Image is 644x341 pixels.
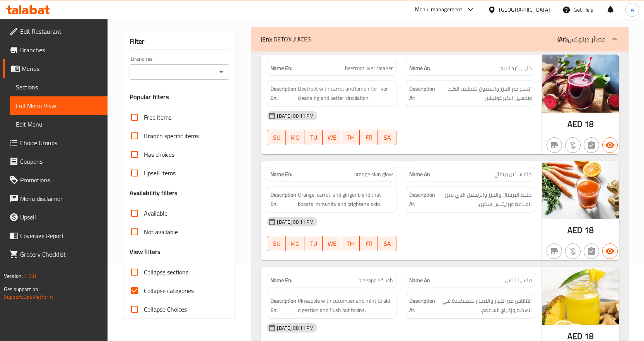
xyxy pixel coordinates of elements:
a: Promotions [3,171,108,189]
img: %CE%93%C3%BC%C3%A1beetroot_liver_cleaner638930050881490830.jpg [542,55,619,113]
span: AED [567,117,583,132]
p: عصائر ديتوكس [557,34,605,44]
span: Menus [22,64,101,73]
span: جلو سكين برتقال [494,170,532,178]
span: [DATE] 08:11 PM [274,112,317,120]
a: Sections [10,78,108,96]
button: TH [341,236,360,251]
strong: Name Ar: [409,64,430,72]
button: Not has choices [584,243,599,259]
strong: Description Ar: [409,190,435,209]
span: Collapse categories [144,286,194,295]
span: orange skin glow [354,170,393,178]
button: SU [267,130,286,145]
span: Available [144,209,167,218]
button: Purchased item [565,137,581,153]
button: Not branch specific item [547,137,562,153]
b: (Ar): [557,33,568,45]
span: Pineapple with cucumber and mint to aid digestion and flush out toxins. [298,296,393,315]
span: البنجر مع الجزر والليمون لتنظيف الكبد وتحسين الكيركوليشن. [437,84,532,103]
button: TU [304,236,323,251]
div: (En): DETOX JUICES(Ar):عصائر ديتوكس [251,27,629,51]
span: 18 [584,223,594,238]
button: TH [341,130,360,145]
button: TU [304,130,323,145]
span: Promotions [20,175,101,185]
button: Open [216,67,227,77]
h3: Popular filters [130,93,230,101]
button: Purchased item [565,243,581,259]
span: AED [567,223,583,238]
span: Beetroot with carrot and lemon for liver cleansing and better circulation. [298,84,393,103]
span: Orange, carrot, and ginger blend that boosts immunity and brightens skin. [298,190,393,209]
span: فلش أناناس [505,276,532,284]
span: FR [363,132,375,143]
a: Edit Menu [10,115,108,134]
span: Sections [16,82,101,92]
a: Full Menu View [10,96,108,115]
strong: Name En: [270,170,292,178]
h3: Availability filters [130,188,178,197]
span: SU [270,132,283,143]
span: SU [270,238,283,249]
span: 1.0.0 [24,271,36,281]
a: Menus [3,59,108,78]
span: Branches [20,45,101,55]
span: WE [326,238,338,249]
span: 18 [584,117,594,132]
span: Branch specific items [144,131,199,141]
h3: View filters [130,247,161,256]
span: SA [381,238,393,249]
span: Free items [144,113,171,122]
span: Get support on: [4,284,39,294]
span: Upsell items [144,168,176,178]
span: Edit Restaurant [20,27,101,36]
strong: Name En: [270,276,292,284]
span: Grocery Checklist [20,250,101,259]
button: SA [378,130,396,145]
button: SU [267,236,286,251]
strong: Name Ar: [409,276,430,284]
a: Grocery Checklist [3,245,108,264]
strong: Description En: [270,296,296,315]
strong: Description En: [270,190,296,209]
button: WE [323,130,341,145]
img: orange_skin_glow638930049913766278.jpg [542,161,619,219]
span: Collapse sections [144,267,188,277]
button: Available [602,243,618,259]
strong: Description En: [270,84,296,103]
button: SA [378,236,396,251]
span: MO [289,238,301,249]
a: Coverage Report [3,226,108,245]
strong: Description Ar: [409,84,435,103]
button: Not has choices [584,137,599,153]
a: Coupons [3,152,108,171]
strong: Description Ar: [409,296,435,315]
span: FR [363,238,375,249]
span: Menu disclaimer [20,194,101,203]
span: Coverage Report [20,231,101,240]
a: Branches [3,41,108,59]
span: TU [307,238,320,249]
a: Menu disclaimer [3,189,108,208]
span: TH [344,132,357,143]
span: الأناناس مع الخيار والنعناع للمساعدة في الهضم وإخراج السموم. [437,296,532,315]
span: MO [289,132,301,143]
span: Choice Groups [20,138,101,147]
div: Menu-management [415,5,463,14]
button: MO [286,236,304,251]
span: Has choices [144,150,174,159]
button: MO [286,130,304,145]
span: Version: [4,271,23,281]
span: Full Menu View [16,101,101,110]
span: TH [344,238,357,249]
a: Edit Restaurant [3,22,108,41]
span: TU [307,132,320,143]
b: (En): [261,33,272,45]
span: كلينر كبد البنجر [498,64,532,72]
button: FR [360,236,378,251]
button: FR [360,130,378,145]
img: pineapple_flush638930049740409643.jpg [542,267,619,325]
div: Filter [130,33,230,50]
span: Not available [144,227,178,236]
